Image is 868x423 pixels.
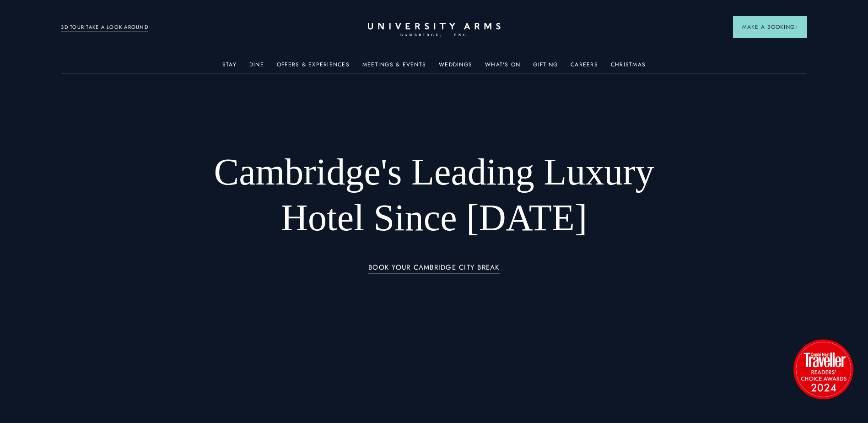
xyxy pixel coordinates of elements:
[190,149,678,241] h1: Cambridge's Leading Luxury Hotel Since [DATE]
[789,335,857,403] img: image-2524eff8f0c5d55edbf694693304c4387916dea5-1501x1501-png
[485,61,520,73] a: What's On
[733,16,807,38] button: Make a BookingArrow icon
[368,23,501,37] a: Home
[795,26,798,29] img: Arrow icon
[742,23,798,31] span: Make a Booking
[362,61,426,73] a: Meetings & Events
[249,61,264,73] a: Dine
[368,264,500,274] a: BOOK YOUR CAMBRIDGE CITY BREAK
[533,61,558,73] a: Gifting
[277,61,350,73] a: Offers & Experiences
[61,23,148,32] a: 3D TOUR:TAKE A LOOK AROUND
[611,61,646,73] a: Christmas
[439,61,472,73] a: Weddings
[571,61,598,73] a: Careers
[222,61,237,73] a: Stay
